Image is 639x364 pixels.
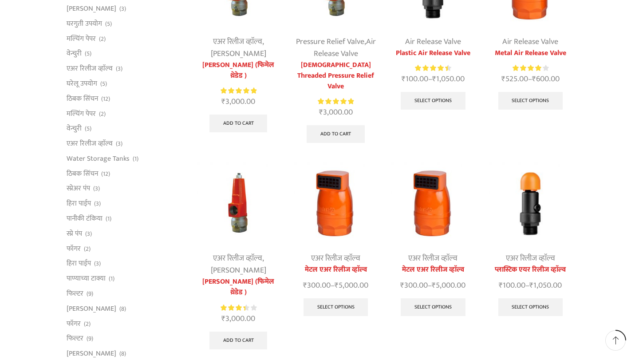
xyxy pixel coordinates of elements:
[116,64,122,73] span: (3)
[501,72,505,86] span: ₹
[221,303,256,313] div: Rated 3.50 out of 5
[499,279,503,292] span: ₹
[502,35,558,48] a: Air Release Valve
[85,124,91,133] span: (5)
[402,72,428,86] bdi: 100.00
[197,60,280,81] a: [PERSON_NAME] (फिमेल थ्रेडेड )
[501,72,528,86] bdi: 525.00
[400,279,404,292] span: ₹
[67,136,113,151] a: एअर रिलीज व्हाॅल्व
[401,298,465,316] a: Select options for “मेटल एअर रिलीज व्हाॅल्व”
[67,166,98,181] a: ठिबक सिंचन
[314,35,376,60] a: Air Release Valve
[116,139,122,148] span: (3)
[84,245,91,253] span: (2)
[221,312,255,325] bdi: 3,000.00
[94,259,101,268] span: (3)
[119,4,126,13] span: (3)
[529,279,562,292] bdi: 1,050.00
[294,265,378,275] a: मेटल एअर रिलीज व्हाॅल्व
[133,154,138,163] span: (1)
[408,252,458,265] a: एअर रिलीज व्हाॅल्व
[67,1,116,16] a: [PERSON_NAME]
[513,63,542,73] span: Rated out of 5
[93,184,100,193] span: (3)
[319,106,353,119] bdi: 3,000.00
[318,97,354,106] div: Rated 5.00 out of 5
[67,331,83,346] a: फिल्टर
[67,31,96,46] a: मल्चिंग पेपर
[101,170,110,178] span: (12)
[67,226,82,241] a: स्प्रे पंप
[498,298,563,316] a: Select options for “प्लास्टिक एयर रिलीज व्हाॅल्व”
[432,72,465,86] bdi: 1,050.00
[391,73,475,85] span: –
[401,92,465,110] a: Select options for “Plastic Air Release Valve”
[432,72,436,86] span: ₹
[294,280,378,292] span: –
[415,63,451,73] div: Rated 4.57 out of 5
[318,97,354,106] span: Rated out of 5
[67,211,103,226] a: पानीकी टंकिया
[294,36,378,60] div: ,
[67,181,90,196] a: स्प्रेअर पंप
[489,162,572,245] img: प्लास्टिक एयर रिलीज व्हाॅल्व
[221,86,256,95] div: Rated 5.00 out of 5
[405,35,461,48] a: Air Release Valve
[67,271,106,286] a: पाण्याच्या टाक्या
[311,252,360,265] a: एअर रिलीज व्हाॅल्व
[296,35,364,48] a: Pressure Relief Valve
[391,280,475,292] span: –
[197,277,280,298] a: [PERSON_NAME] (फिमेल थ्रेडेड )
[402,72,406,86] span: ₹
[221,86,256,95] span: Rated out of 5
[119,305,126,313] span: (8)
[391,48,475,59] a: Plastic Air Release Valve
[221,95,255,108] bdi: 3,000.00
[532,72,536,86] span: ₹
[197,36,280,60] div: ,
[489,265,572,275] a: प्लास्टिक एयर रिलीज व्हाॅल्व
[335,279,339,292] span: ₹
[67,286,83,301] a: फिल्टर
[67,16,102,31] a: घरगुती उपयोग
[529,279,533,292] span: ₹
[67,46,82,61] a: वेन्चुरी
[197,253,280,277] div: ,
[499,279,525,292] bdi: 100.00
[109,274,114,283] span: (1)
[221,95,225,108] span: ₹
[211,264,266,277] a: [PERSON_NAME]
[197,162,280,245] img: pressure relief valve
[432,279,465,292] bdi: 5,000.00
[489,73,572,85] span: –
[400,279,428,292] bdi: 300.00
[303,279,331,292] bdi: 300.00
[498,92,563,110] a: Select options for “Metal Air Release Valve”
[506,252,555,265] a: एअर रिलीज व्हाॅल्व
[432,279,436,292] span: ₹
[84,320,91,328] span: (2)
[319,106,323,119] span: ₹
[304,298,368,316] a: Select options for “मेटल एअर रिलीज व्हाॅल्व”
[67,256,91,271] a: हिरा पाईप
[294,60,378,92] a: [DEMOGRAPHIC_DATA] Threaded Pressure Relief Valve
[391,162,475,245] img: Metal Air Release Valve
[105,20,112,28] span: (5)
[221,303,246,313] span: Rated out of 5
[67,91,98,106] a: ठिबक सिंचन
[67,106,96,121] a: मल्चिंग पेपर
[489,48,572,59] a: Metal Air Release Valve
[101,95,110,103] span: (12)
[489,280,572,292] span: –
[67,241,81,256] a: फॉगर
[85,229,92,238] span: (3)
[67,316,81,331] a: फॉगर
[209,332,268,349] a: Add to cart: “प्रेशर रिलीफ व्हाॅल्व (फिमेल थ्रेडेड )”
[513,63,548,73] div: Rated 4.14 out of 5
[213,35,262,48] a: एअर रिलीज व्हाॅल्व
[213,252,262,265] a: एअर रिलीज व्हाॅल्व
[221,312,225,325] span: ₹
[67,76,97,91] a: घरेलू उपयोग
[67,346,116,361] a: [PERSON_NAME]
